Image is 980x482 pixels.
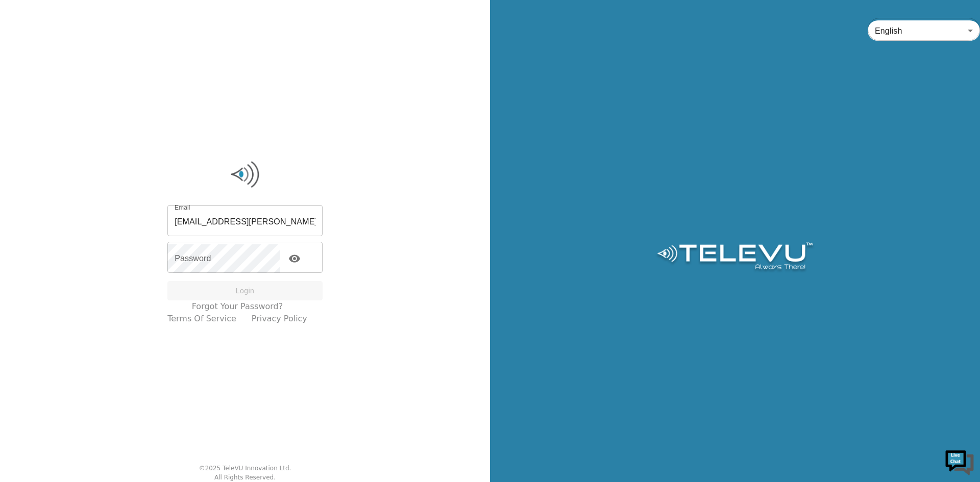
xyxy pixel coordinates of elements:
[252,313,307,325] a: Privacy Policy
[868,16,980,45] div: English
[214,473,276,482] div: All Rights Reserved.
[284,248,305,269] button: toggle password visibility
[167,159,323,190] img: Logo
[655,242,814,273] img: Logo
[199,464,291,473] div: © 2025 TeleVU Innovation Ltd.
[192,300,283,313] a: Forgot your password?
[167,313,236,325] a: Terms of Service
[944,446,975,477] img: Chat Widget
